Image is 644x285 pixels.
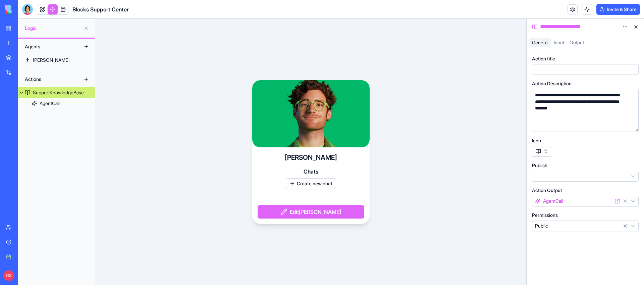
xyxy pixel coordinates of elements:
[3,270,14,281] span: GS
[570,40,584,45] span: Output
[532,40,548,45] span: General
[596,4,640,15] button: Invite & Share
[532,212,558,219] label: Permissions
[33,89,84,96] div: SupportKnowledgeBase
[72,5,129,13] h1: Blocks Support Center
[532,80,572,87] label: Action Description
[33,57,69,63] div: [PERSON_NAME]
[18,55,95,65] a: [PERSON_NAME]
[532,187,562,194] label: Action Output
[532,137,541,144] label: Icon
[532,55,555,62] label: Action title
[21,41,75,52] div: Agents
[532,162,547,169] label: Publish
[40,100,60,107] div: AgentCall
[21,74,75,85] div: Actions
[18,98,95,109] a: AgentCall
[285,153,337,162] h4: [PERSON_NAME]
[286,178,336,189] button: Create new chat
[5,5,46,14] img: logo
[25,25,81,32] span: Logic
[18,87,95,98] a: SupportKnowledgeBase
[554,40,564,45] span: Input
[304,168,318,176] span: Chats
[258,205,364,219] button: Edit[PERSON_NAME]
